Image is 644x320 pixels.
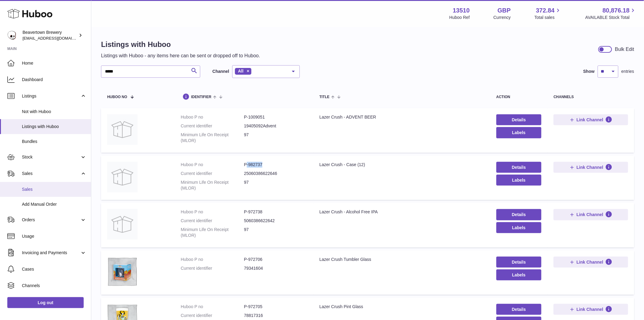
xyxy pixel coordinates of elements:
span: Bundles [22,139,86,144]
div: Lazer Crush - ADVENT BEER [320,114,484,120]
dd: 78817316 [244,313,307,318]
span: Link Channel [577,117,604,123]
img: internalAdmin-13510@internal.huboo.com [7,31,16,40]
span: Add Manual Order [22,201,86,207]
a: 372.84 Total sales [534,6,562,20]
label: Channel [212,69,229,74]
img: Lazer Crush - ADVENT BEER [107,114,138,145]
span: Link Channel [577,259,604,265]
a: Details [496,114,542,125]
div: Beavertown Brewery [23,30,77,41]
div: Lazer Crush Tumbler Glass [320,257,484,262]
a: Log out [7,297,84,308]
span: identifier [191,95,212,99]
dt: Minimum Life On Receipt (MLOR) [181,180,244,191]
a: Details [496,162,542,173]
span: Sales [22,171,80,176]
div: channels [554,95,628,99]
span: Not with Huboo [22,109,86,115]
span: Listings [22,93,80,99]
span: Usage [22,233,86,239]
div: Lazer Crush - Alcohol Free IPA [320,209,484,215]
dt: Current identifier [181,265,244,271]
button: Labels [496,222,542,233]
span: Link Channel [577,165,604,170]
dd: P-982737 [244,162,307,168]
dt: Huboo P no [181,114,244,120]
dt: Current identifier [181,218,244,224]
dd: 5060386622642 [244,218,307,224]
span: title [320,95,330,99]
span: AVAILABLE Stock Total [585,15,637,20]
dd: 97 [244,227,307,238]
dd: 97 [244,180,307,191]
div: Lazer Crush Pint Glass [320,304,484,310]
dt: Huboo P no [181,304,244,310]
dd: 19405092Advent [244,123,307,129]
div: Lazer Crush - Case (12) [320,162,484,168]
a: Details [496,304,542,315]
a: Details [496,209,542,220]
button: Labels [496,175,542,186]
dd: 97 [244,132,307,144]
img: Lazer Crush Tumbler Glass [107,257,138,287]
img: Lazer Crush - Alcohol Free IPA [107,209,138,240]
a: Details [496,257,542,268]
span: Huboo no [107,95,127,99]
span: Link Channel [577,212,604,217]
strong: GBP [498,6,511,15]
h1: Listings with Huboo [101,40,260,49]
dd: P-1009051 [244,114,307,120]
button: Labels [496,127,542,138]
button: Link Channel [554,114,628,125]
span: Link Channel [577,307,604,312]
label: Show [583,69,595,74]
dt: Minimum Life On Receipt (MLOR) [181,227,244,238]
dd: P-972738 [244,209,307,215]
span: Listings with Huboo [22,124,86,130]
dd: 25060386622646 [244,171,307,176]
dd: 79341604 [244,265,307,271]
button: Link Channel [554,304,628,315]
div: Bulk Edit [615,46,634,53]
span: Invoicing and Payments [22,250,80,256]
p: Listings with Huboo - any items here can be sent or dropped off to Huboo. [101,52,260,59]
span: Cases [22,266,86,272]
button: Link Channel [554,257,628,268]
span: Dashboard [22,77,86,83]
span: [EMAIL_ADDRESS][DOMAIN_NAME] [23,36,89,41]
a: 80,876.18 AVAILABLE Stock Total [585,6,637,20]
span: Sales [22,187,86,192]
span: All [238,69,243,73]
button: Link Channel [554,209,628,220]
span: Orders [22,217,80,223]
button: Labels [496,269,542,280]
dt: Current identifier [181,171,244,176]
dt: Minimum Life On Receipt (MLOR) [181,132,244,144]
span: entries [621,69,634,74]
span: 80,876.18 [603,6,630,15]
dd: P-972705 [244,304,307,310]
span: Stock [22,154,80,160]
dt: Current identifier [181,313,244,318]
div: Huboo Ref [450,15,470,20]
dt: Current identifier [181,123,244,129]
span: Total sales [534,15,562,20]
span: 372.84 [536,6,555,15]
img: Lazer Crush - Case (12) [107,162,138,192]
span: Home [22,60,86,66]
dt: Huboo P no [181,257,244,262]
div: Currency [494,15,511,20]
button: Link Channel [554,162,628,173]
dt: Huboo P no [181,162,244,168]
dt: Huboo P no [181,209,244,215]
div: action [496,95,542,99]
span: Channels [22,283,86,289]
dd: P-972706 [244,257,307,262]
strong: 13510 [453,6,470,15]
